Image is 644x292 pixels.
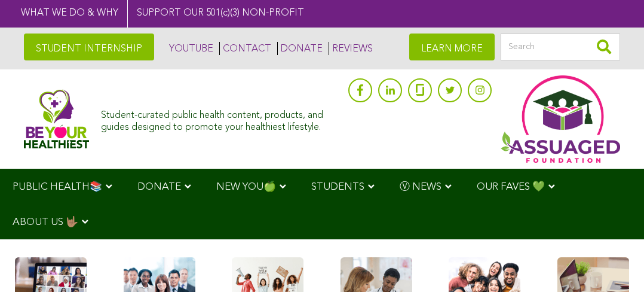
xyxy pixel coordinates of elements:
img: Assuaged App [501,75,620,163]
input: Search [501,34,620,60]
span: STUDENTS [311,182,364,192]
div: Student-curated public health content, products, and guides designed to promote your healthiest l... [101,104,342,133]
img: Assuaged [24,89,89,148]
a: LEARN MORE [409,34,495,60]
span: Ⓥ NEWS [400,182,441,192]
iframe: Chat Widget [584,235,644,292]
span: DONATE [137,182,181,192]
a: REVIEWS [329,42,373,55]
span: PUBLIC HEALTH📚 [13,182,102,192]
a: CONTACT [219,42,271,55]
span: OUR FAVES 💚 [477,182,545,192]
img: glassdoor [416,84,424,96]
a: DONATE [277,42,323,55]
a: STUDENT INTERNSHIP [24,34,154,60]
a: YOUTUBE [166,42,213,55]
span: NEW YOU🍏 [216,182,276,192]
span: ABOUT US 🤟🏽 [13,217,78,227]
